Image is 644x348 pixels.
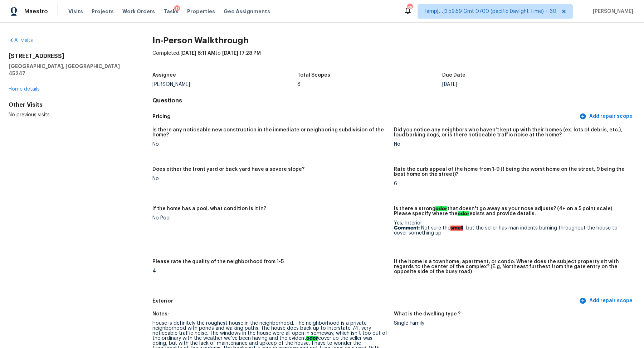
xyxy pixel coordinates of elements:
[394,221,630,236] div: Yes, Interior
[306,336,318,341] ah_el_jm_1744356538015: odor
[435,206,447,211] ah_el_jm_1744356538015: odor
[394,206,630,216] h5: Is there a strong that doesn't go away as your nose adjusts? (4+ on a 5 point scale) Please speci...
[122,8,155,15] span: Work Orders
[424,8,556,15] span: Tamp[…]3:59:59 Gmt 0700 (pacific Daylight Time) + 60
[9,87,40,92] a: Home details
[407,4,412,11] div: 653
[174,5,180,13] div: 11
[442,73,465,78] h5: Due Date
[164,9,179,14] span: Tasks
[152,73,176,78] h5: Assignee
[152,297,578,305] h5: Exterior
[152,97,635,104] h4: Questions
[152,82,297,87] div: [PERSON_NAME]
[581,296,633,305] span: Add repair scope
[187,8,215,15] span: Properties
[297,73,330,78] h5: Total Scopes
[394,127,630,137] h5: Did you notice any neighbors who haven't kept up with their homes (ex. lots of debris, etc.), lou...
[297,82,442,87] div: 8
[394,321,630,326] div: Single Family
[152,127,388,137] h5: Is there any noticeable new construction in the immediate or neighboring subdivision of the home?
[152,216,388,221] div: No Pool
[152,269,388,274] div: 4
[578,110,635,123] button: Add repair scope
[152,167,304,172] h5: Does either the front yard or back yard have a severe slope?
[152,176,388,181] div: No
[458,211,469,216] ah_el_jm_1744356538015: odor
[394,142,630,147] div: No
[394,181,630,186] div: 6
[68,8,83,15] span: Visits
[24,8,48,15] span: Maestro
[9,101,130,108] div: Other Visits
[152,113,578,120] h5: Pricing
[394,259,630,274] h5: If the home is a townhome, apartment, or condo: Where does the subject property sit with regards ...
[9,112,50,117] span: No previous visits
[450,226,463,231] ah_el_jm_1753370830464: smell
[180,51,215,56] span: [DATE] 6:11 AM
[222,51,261,56] span: [DATE] 17:28 PM
[394,226,630,236] p: Not sure the , but the seller has man indents burning throughout the house to cover something up
[9,38,33,43] a: All visits
[92,8,114,15] span: Projects
[152,142,388,147] div: No
[152,37,635,44] h2: In-Person Walkthrough
[9,53,130,60] h2: [STREET_ADDRESS]
[152,311,169,316] h5: Notes:
[152,259,284,264] h5: Please rate the quality of the neighborhood from 1-5
[224,8,270,15] span: Geo Assignments
[152,206,266,211] h5: If the home has a pool, what condition is it in?
[590,8,633,15] span: [PERSON_NAME]
[394,226,420,231] b: Comment:
[442,82,587,87] div: [DATE]
[152,50,635,68] div: Completed: to
[581,112,633,121] span: Add repair scope
[578,294,635,308] button: Add repair scope
[394,311,460,316] h5: What is the dwelling type ?
[394,167,630,177] h5: Rate the curb appeal of the home from 1-9 (1 being the worst home on the street, 9 being the best...
[9,63,130,77] h5: [GEOGRAPHIC_DATA], [GEOGRAPHIC_DATA] 45247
